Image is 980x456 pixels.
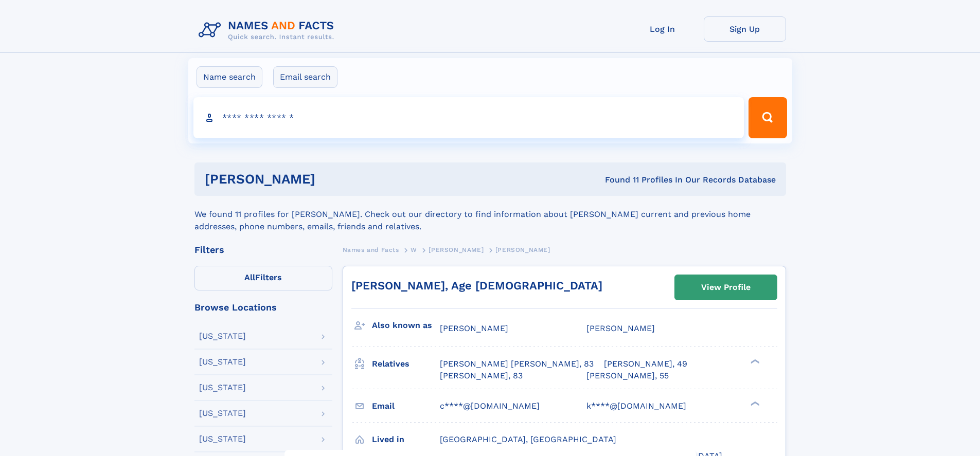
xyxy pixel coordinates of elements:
[372,431,440,448] h3: Lived in
[411,243,417,256] a: W
[604,358,687,370] a: [PERSON_NAME], 49
[440,323,508,333] span: [PERSON_NAME]
[460,174,776,186] div: Found 11 Profiles In Our Records Database
[199,332,246,340] div: [US_STATE]
[748,400,760,407] div: ❯
[586,370,669,381] a: [PERSON_NAME], 55
[372,317,440,334] h3: Also known as
[704,16,786,42] a: Sign Up
[675,275,777,300] a: View Profile
[429,246,484,253] span: [PERSON_NAME]
[440,370,523,381] a: [PERSON_NAME], 83
[748,358,760,365] div: ❯
[586,323,655,333] span: [PERSON_NAME]
[372,397,440,415] h3: Email
[440,358,594,370] a: [PERSON_NAME] [PERSON_NAME], 83
[244,272,255,282] span: All
[194,266,332,290] label: Filters
[194,303,332,312] div: Browse Locations
[372,355,440,373] h3: Relatives
[343,243,399,256] a: Names and Facts
[194,245,332,254] div: Filters
[621,16,704,42] a: Log In
[411,246,417,253] span: W
[429,243,484,256] a: [PERSON_NAME]
[193,97,744,138] input: search input
[701,276,751,299] div: View Profile
[194,196,786,233] div: We found 11 profiles for [PERSON_NAME]. Check out our directory to find information about [PERSON...
[440,434,616,444] span: [GEOGRAPHIC_DATA], [GEOGRAPHIC_DATA]
[273,66,337,88] label: Email search
[199,384,246,392] div: [US_STATE]
[199,435,246,443] div: [US_STATE]
[197,66,262,88] label: Name search
[199,409,246,417] div: [US_STATE]
[199,358,246,366] div: [US_STATE]
[205,173,460,186] h1: [PERSON_NAME]
[749,97,787,138] button: Search Button
[495,246,550,253] span: [PERSON_NAME]
[194,16,343,44] img: Logo Names and Facts
[351,279,602,292] a: [PERSON_NAME], Age [DEMOGRAPHIC_DATA]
